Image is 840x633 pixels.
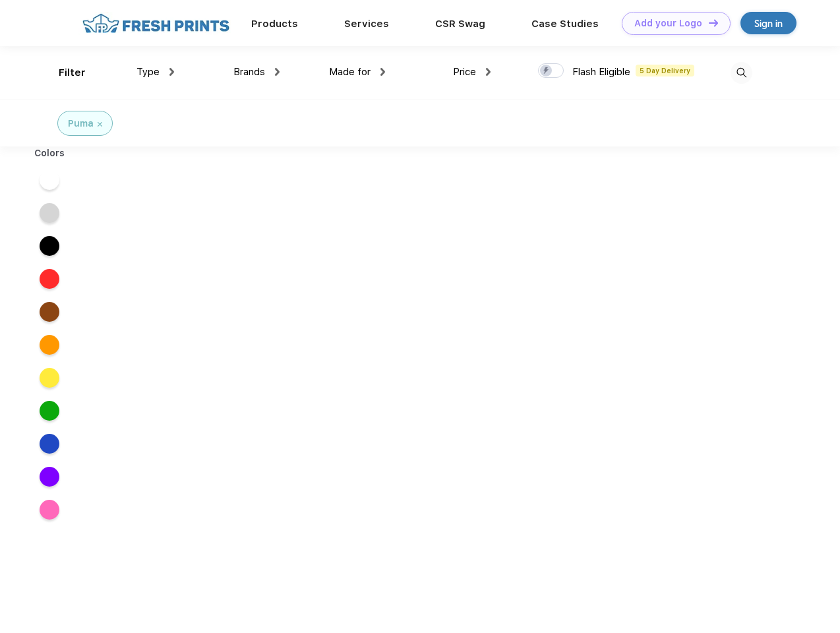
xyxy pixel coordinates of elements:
[486,68,491,76] img: dropdown.png
[68,117,94,131] div: Puma
[636,65,694,76] span: 5 Day Delivery
[572,66,630,78] span: Flash Eligible
[275,68,280,76] img: dropdown.png
[24,146,75,160] div: Colors
[136,66,160,78] span: Type
[251,18,298,30] a: Products
[380,68,385,76] img: dropdown.png
[731,62,752,84] img: desktop_search.svg
[329,66,371,78] span: Made for
[740,12,796,34] a: Sign in
[344,18,389,30] a: Services
[453,66,476,78] span: Price
[169,68,174,76] img: dropdown.png
[435,18,485,30] a: CSR Swag
[59,65,86,80] div: Filter
[754,16,783,31] div: Sign in
[78,12,233,35] img: fo%20logo%202.webp
[233,66,265,78] span: Brands
[634,18,702,29] div: Add your Logo
[98,122,102,127] img: filter_cancel.svg
[709,19,718,26] img: DT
